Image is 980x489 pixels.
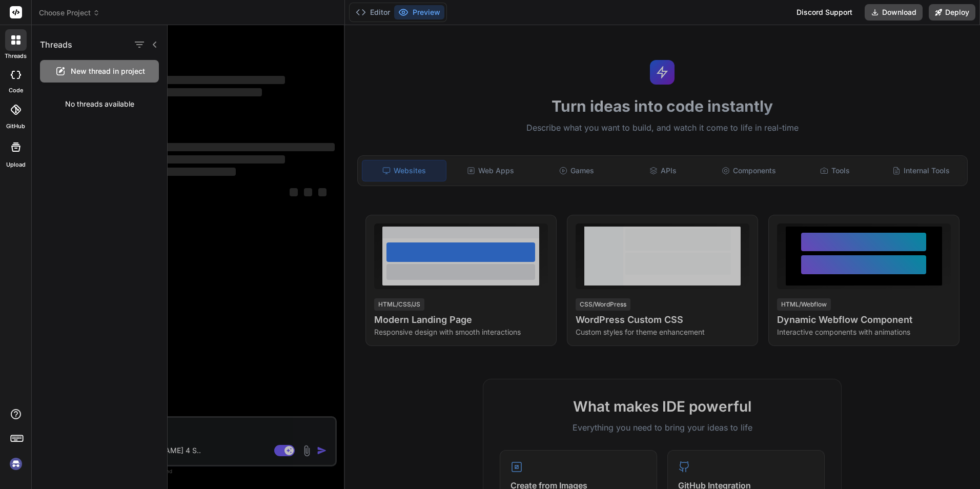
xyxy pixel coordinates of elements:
h1: Threads [40,38,72,51]
div: No threads available [32,91,167,117]
label: GitHub [6,122,25,131]
button: Preview [394,5,444,19]
span: New thread in project [71,66,145,76]
label: threads [5,52,27,60]
img: signin [7,455,25,473]
label: code [9,86,23,95]
button: Download [865,4,923,21]
label: Upload [6,160,26,169]
button: Deploy [929,4,975,21]
div: Discord Support [790,4,859,21]
button: Editor [352,5,394,19]
span: Choose Project [39,8,100,18]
